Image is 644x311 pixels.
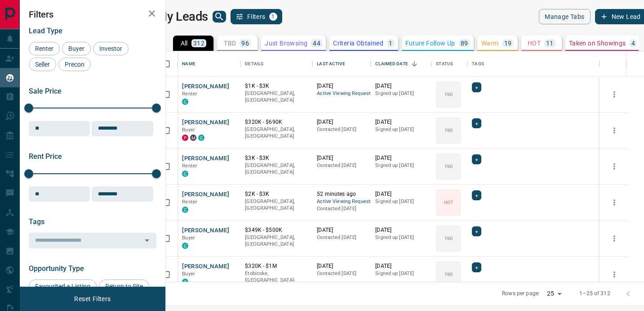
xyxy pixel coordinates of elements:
p: [GEOGRAPHIC_DATA], [GEOGRAPHIC_DATA] [245,90,308,104]
span: Tags [29,217,44,226]
span: + [475,119,478,128]
span: Sale Price [29,87,62,95]
span: Lead Type [29,27,62,35]
p: 19 [504,40,512,46]
p: Warm [481,40,499,46]
button: Sort [408,58,421,70]
div: condos.ca [182,171,188,177]
p: Just Browsing [265,40,307,46]
p: 1 [389,40,392,46]
span: Active Viewing Request [317,90,366,98]
p: [GEOGRAPHIC_DATA], [GEOGRAPHIC_DATA] [245,126,308,140]
button: Filters1 [231,9,282,24]
div: Details [245,51,263,77]
p: TBD [444,271,453,278]
button: search button [213,11,226,23]
div: Details [240,51,312,77]
div: Name [182,51,195,77]
p: [DATE] [375,118,427,126]
button: more [608,268,621,281]
span: Active Viewing Request [317,198,366,206]
span: + [475,263,478,272]
div: Investor [93,42,129,55]
p: [GEOGRAPHIC_DATA], [GEOGRAPHIC_DATA] [245,234,308,248]
span: Buyer [182,235,195,241]
p: $349K - $500K [245,226,308,234]
span: Renter [182,163,197,169]
p: HOT [444,199,453,206]
div: mrloft.ca [190,135,196,141]
p: 44 [313,40,320,46]
p: TBD [444,163,453,170]
p: $320K - $690K [245,118,308,126]
p: Signed up [DATE] [375,198,427,205]
p: [DATE] [375,82,427,90]
div: Name [178,51,240,77]
div: + [472,190,481,200]
button: [PERSON_NAME] [182,226,229,235]
p: Contacted [DATE] [317,162,366,169]
p: Signed up [DATE] [375,270,427,277]
span: Seller [32,61,53,68]
div: Status [431,51,467,77]
p: [DATE] [317,226,366,234]
p: [DATE] [317,262,366,270]
div: Return to Site [99,279,149,293]
h1: My Leads [156,9,208,24]
p: [DATE] [375,190,427,198]
div: Tags [467,51,600,77]
button: [PERSON_NAME] [182,190,229,199]
p: TBD [444,235,453,242]
button: more [608,232,621,245]
div: Precon [58,58,91,71]
span: Precon [62,61,88,68]
p: 89 [461,40,468,46]
span: Renter [182,199,197,205]
span: Return to Site [102,283,146,290]
button: [PERSON_NAME] [182,82,229,91]
p: 52 minutes ago [317,190,366,198]
div: Favourited a Listing [29,279,97,293]
p: Signed up [DATE] [375,126,427,133]
span: Renter [32,45,57,52]
p: HOT [528,40,541,46]
p: Taken on Showings [569,40,626,46]
p: Contacted [DATE] [317,270,366,277]
span: Opportunity Type [29,264,84,273]
button: more [608,88,621,101]
div: property.ca [182,135,188,141]
span: Buyer [65,45,88,52]
button: [PERSON_NAME] [182,262,229,271]
p: [DATE] [375,154,427,162]
p: Rows per page: [502,290,540,297]
p: Future Follow Up [405,40,455,46]
div: condos.ca [182,207,188,213]
p: 1–25 of 312 [579,290,610,297]
button: Open [141,234,153,247]
div: + [472,118,481,128]
p: Signed up [DATE] [375,234,427,241]
div: Last Active [312,51,371,77]
div: 25 [543,287,565,300]
div: Tags [472,51,484,77]
p: $3K - $3K [245,154,308,162]
div: Claimed Date [371,51,431,77]
span: + [475,155,478,164]
p: TBD [444,127,453,134]
div: condos.ca [198,135,204,141]
div: + [472,154,481,164]
span: Favourited a Listing [32,283,93,290]
p: Signed up [DATE] [375,162,427,169]
div: + [472,262,481,272]
span: Rent Price [29,152,62,161]
span: 1 [270,14,276,20]
span: Buyer [182,271,195,277]
p: Scarborough, Toronto [245,270,308,291]
p: $1K - $3K [245,82,308,90]
p: [GEOGRAPHIC_DATA], [GEOGRAPHIC_DATA] [245,162,308,176]
button: more [608,160,621,173]
div: condos.ca [182,99,188,105]
div: condos.ca [182,243,188,249]
span: + [475,191,478,200]
p: Signed up [DATE] [375,90,427,97]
